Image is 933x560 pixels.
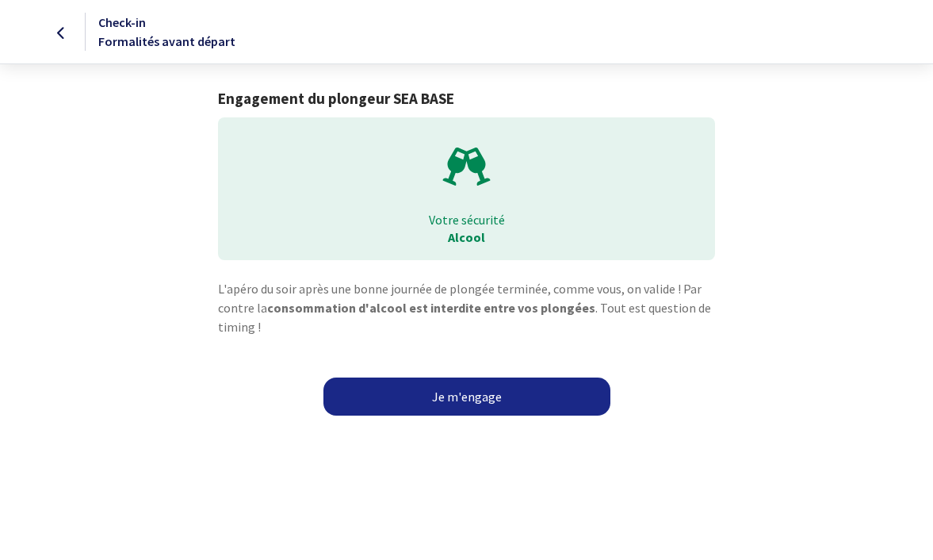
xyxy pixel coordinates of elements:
[267,300,595,316] strong: consommation d'alcool est interdite entre vos plongées
[229,211,704,228] p: Votre sécurité
[323,378,610,416] a: Je m'engage
[218,90,715,108] h1: Engagement du plongeur SEA BASE
[98,14,235,49] span: Check-in Formalités avant départ
[218,279,715,336] p: L'apéro du soir après une bonne journée de plongée terminée, comme vous, on valide ! Par contre l...
[448,229,485,245] strong: Alcool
